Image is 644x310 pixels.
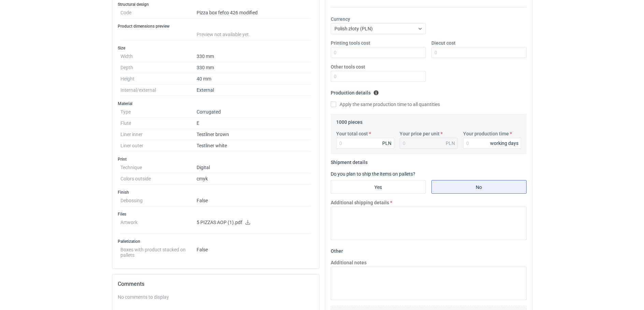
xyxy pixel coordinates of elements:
[431,180,527,194] label: No
[118,190,314,195] h3: Finish
[120,195,197,206] dt: Debossing
[120,217,197,234] dt: Artwork
[197,173,311,184] dd: cmyk
[331,101,440,108] label: Apply the same production time to all quantities
[118,211,314,217] h3: Files
[336,130,368,137] label: Your total cost
[118,294,314,300] div: No comments to display
[120,62,197,73] dt: Depth
[120,7,197,18] dt: Code
[331,47,426,58] input: 0
[197,195,311,206] dd: False
[463,138,521,149] input: 0
[331,246,343,254] legend: Other
[118,280,314,288] h2: Comments
[490,140,518,147] div: working days
[197,62,311,73] dd: 330 mm
[334,26,373,31] span: Polish złoty (PLN)
[431,47,527,58] input: 0
[331,259,367,266] label: Additional notes
[118,157,314,162] h3: Print
[120,118,197,129] dt: Flute
[118,45,314,51] h3: Size
[197,73,311,85] dd: 40 mm
[331,16,350,23] label: Currency
[197,51,311,62] dd: 330 mm
[120,51,197,62] dt: Width
[446,140,455,147] div: PLN
[331,71,426,82] input: 0
[120,129,197,140] dt: Liner inner
[120,162,197,173] dt: Technique
[331,87,379,95] legend: Production details
[197,32,250,37] span: Preview not available yet.
[120,140,197,151] dt: Liner outer
[197,129,311,140] dd: Testliner brown
[463,130,509,137] label: Your production time
[382,140,391,147] div: PLN
[120,106,197,118] dt: Type
[197,220,311,226] p: 5 PIZZAS AOP (1).pdf
[197,140,311,151] dd: Testliner white
[118,239,314,244] h3: Palletization
[118,101,314,106] h3: Material
[118,24,314,29] h3: Product dimensions preview
[336,117,362,125] legend: 1000 pieces
[197,244,311,258] dd: False
[120,73,197,85] dt: Height
[331,199,389,206] label: Additional shipping details
[431,40,456,46] label: Diecut cost
[331,63,365,70] label: Other tools cost
[197,106,311,118] dd: Corrugated
[331,157,368,165] legend: Shipment details
[331,180,426,194] label: Yes
[331,171,415,177] label: Do you plan to ship the items on pallets?
[197,85,311,96] dd: External
[336,138,394,149] input: 0
[400,130,440,137] label: Your price per unit
[120,244,197,258] dt: Boxes with product stacked on pallets
[120,85,197,96] dt: Internal/external
[197,118,311,129] dd: E
[118,2,314,7] h3: Structural design
[331,40,370,46] label: Printing tools cost
[197,162,311,173] dd: Digital
[120,173,197,184] dt: Colors outside
[197,7,311,18] dd: Pizza box fefco 426 modified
